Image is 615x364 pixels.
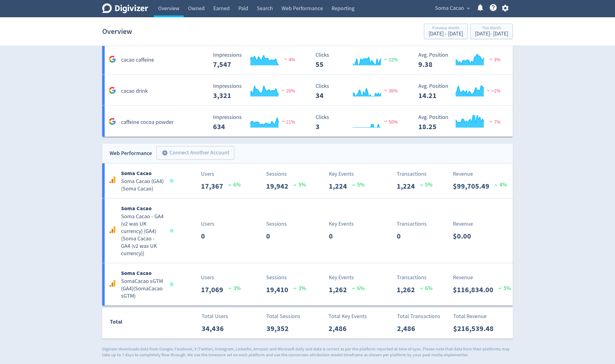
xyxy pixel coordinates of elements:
[109,118,116,125] svg: Google Analytics
[433,3,471,13] button: Soma Cacao
[475,26,508,31] div: This Month
[109,176,116,183] svg: Google Analytics
[453,220,476,228] p: Revenue
[266,312,300,321] p: Total Sessions
[102,22,132,41] h1: Overview
[162,150,168,156] span: add_circle
[397,284,420,295] p: 1,262
[152,147,234,160] a: Connect Another Account
[352,181,365,189] p: 5 %
[170,283,175,286] span: Data last synced: 24 Aug 2025, 1:01pm (AEST)
[102,43,513,75] a: cacao caffeine Impressions 7,547 Impressions 7,547 4% Clicks 55 Clicks 55 12% Avg. Position 9.38 ...
[121,213,164,257] h5: Soma Cacao - GA4 (v2 was UK currency) (GA4) ( Soma Cacao - GA4 (v2 was UK currency) )
[466,6,471,11] span: expand_more
[201,231,210,242] p: 0
[109,87,116,94] svg: Google Analytics
[494,181,507,189] p: 4 %
[110,317,170,329] div: Total
[383,119,389,124] img: negative-performance.svg
[453,323,499,334] p: $216,539.48
[453,181,494,192] p: $99,705.49
[121,56,154,64] h5: cacao caffeine
[435,3,464,13] span: Soma Cacao
[157,146,234,160] button: Connect Another Account
[312,83,405,100] svg: Clicks 34
[228,284,241,292] p: 3 %
[312,52,405,68] svg: Clicks 55
[102,106,513,137] a: caffeine cocoa powder Impressions 634 Impressions 634 21% Clicks 3 Clicks 3 50% Avg. Position 18....
[329,273,365,282] p: Key Events
[424,24,468,39] button: Previous Month[DATE] - [DATE]
[453,273,511,282] p: Revenue
[266,273,306,282] p: Sessions
[280,88,295,94] span: 26%
[282,57,295,63] span: 4%
[266,181,293,192] p: 19,942
[329,231,338,242] p: 0
[266,231,275,242] p: 0
[280,119,295,125] span: 21%
[280,119,286,124] img: negative-performance.svg
[266,284,293,295] p: 19,410
[102,198,513,263] a: Soma CacaoSoma Cacao - GA4 (v2 was UK currency) (GA4)(Soma Cacao - GA4 (v2 was UK currency))Users...
[453,231,476,242] p: $0.00
[415,114,508,131] svg: Avg. Position 18.25
[453,312,499,321] p: Total Revenue
[488,119,500,125] span: 7%
[329,170,365,178] p: Key Events
[109,226,116,233] svg: Google Analytics
[352,284,365,292] p: 6 %
[312,114,405,131] svg: Clicks 3
[293,284,306,292] p: 3 %
[415,83,508,100] svg: Avg. Position 14.21
[329,220,354,228] p: Key Events
[383,88,398,94] span: 36%
[121,170,152,177] b: Soma Cacao
[121,88,148,95] h5: cacao drink
[228,181,241,189] p: 6 %
[210,83,303,100] svg: Impressions 3,321
[266,220,287,228] p: Sessions
[485,88,500,94] span: <1%
[397,231,406,242] p: 0
[121,119,174,126] h5: caffeine cocoa powder
[280,88,286,92] img: negative-performance.svg
[102,263,513,305] a: Soma CacaoSomaCacao sGTM (GA4)(SomaCacao sGTM)Users17,069 3%Sessions19,410 3%Key Events1,262 6%Tr...
[201,284,228,295] p: 17,069
[383,57,389,61] img: positive-performance.svg
[329,284,352,295] p: 1,262
[453,170,507,178] p: Revenue
[485,88,492,92] img: negative-performance.svg
[210,52,303,68] svg: Impressions 7,547
[266,170,306,178] p: Sessions
[102,75,513,106] a: cacao drink Impressions 3,321 Impressions 3,321 26% Clicks 34 Clicks 34 36% Avg. Position 14.21 A...
[266,323,294,334] p: 39,352
[102,163,513,198] a: Soma CacaoSoma Cacao (GA4)(Soma Cacao)Users17,367 6%Sessions19,942 5%Key Events1,224 5%Transactio...
[397,181,420,192] p: 1,224
[110,149,152,158] div: Web Performance
[121,269,152,277] b: Soma Cacao
[383,57,398,63] span: 12%
[121,178,164,193] h5: Soma Cacao (GA4) ( Soma Cacao )
[397,273,433,282] p: Transactions
[470,24,513,39] button: This Month[DATE]- [DATE]
[202,312,229,321] p: Total Users
[170,229,175,232] span: Data last synced: 24 Aug 2025, 8:02pm (AEST)
[328,312,367,321] p: Total Key Events
[201,220,214,228] p: Users
[383,119,398,125] span: 50%
[170,179,175,182] span: Data last synced: 24 Aug 2025, 6:02pm (AEST)
[397,312,440,321] p: Total Transactions
[453,284,498,295] p: $116,834.00
[498,284,511,292] p: 5 %
[102,346,513,358] p: Digivizer downloads data from Google, Facebook, X (Twitter), Instagram, LinkedIn, Amazon and Micr...
[201,181,228,192] p: 17,367
[121,278,164,300] h5: SomaCacao sGTM (GA4) ( SomaCacao sGTM )
[488,57,494,61] img: negative-performance.svg
[202,323,229,334] p: 34,436
[121,205,152,212] b: Soma Cacao
[293,181,306,189] p: 5 %
[328,323,352,334] p: 2,486
[488,57,500,63] span: 3%
[488,119,494,124] img: negative-performance.svg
